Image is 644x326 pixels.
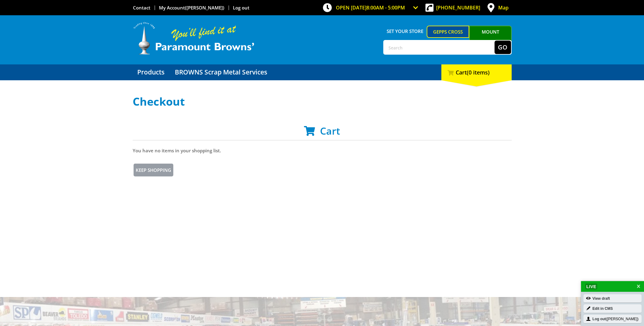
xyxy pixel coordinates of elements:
span: Set your store [383,26,427,37]
input: Search [384,41,495,54]
span: 8:00am - 5:00pm [366,4,405,11]
span: (0 items) [467,69,490,76]
div: Cart [441,64,512,80]
a: Go to the Contact page [133,5,150,11]
section: Better navigator - Live page [581,281,644,326]
span: ([PERSON_NAME]) [606,317,638,321]
p: You have no items in your shopping list. [133,147,512,154]
img: Paramount Browns' [133,21,255,55]
button: Go [495,41,511,54]
a: Go to the Products page [133,64,169,80]
span: Live [585,284,597,289]
span: OPEN [DATE] [336,4,405,11]
a: Go to the My Account page [159,5,224,11]
a: Log out([PERSON_NAME]) [583,315,642,324]
a: Log out [233,5,249,11]
a: View draft [583,294,642,303]
a: Mount [PERSON_NAME] [469,26,512,49]
button: Tool menu [581,281,644,292]
h1: Checkout [133,96,512,108]
a: Gepps Cross [427,26,469,38]
a: Keep Shopping [133,163,174,177]
span: Cart [320,124,340,137]
a: Edit in CMS [583,304,642,313]
span: ([PERSON_NAME]) [185,5,224,11]
a: Go to the BROWNS Scrap Metal Services page [170,64,272,80]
